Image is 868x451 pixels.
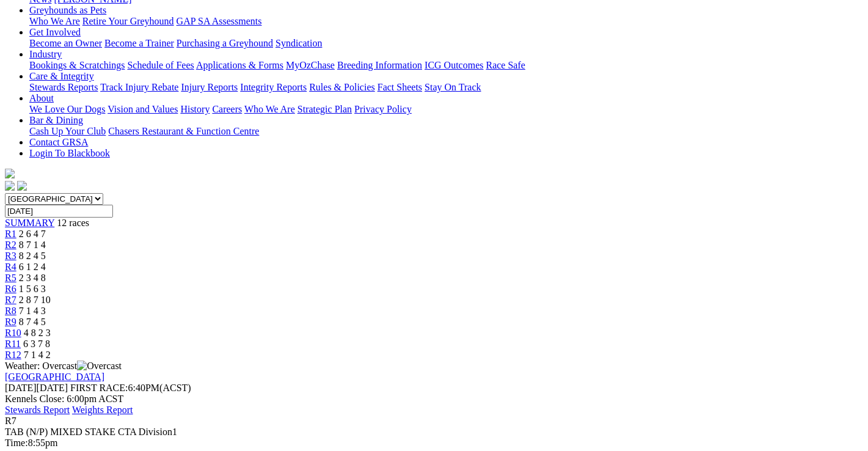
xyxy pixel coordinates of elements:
[244,104,295,114] a: Who We Are
[5,240,16,250] a: R2
[180,104,210,114] a: History
[29,16,80,26] a: Who We Are
[19,284,46,294] span: 1 5 6 3
[5,394,863,405] div: Kennels Close: 6:00pm ACST
[377,82,422,92] a: Fact Sheets
[5,306,16,316] a: R8
[19,240,46,250] span: 8 7 1 4
[240,82,307,92] a: Integrity Reports
[29,5,106,15] a: Greyhounds as Pets
[100,82,178,92] a: Track Injury Rebate
[29,38,863,49] div: Get Involved
[5,205,113,218] input: Select date
[5,416,16,426] span: R7
[5,169,15,178] img: logo-grsa-white.png
[5,229,16,239] a: R1
[29,60,863,71] div: Industry
[127,60,194,70] a: Schedule of Fees
[354,104,412,114] a: Privacy Policy
[82,16,174,26] a: Retire Your Greyhound
[29,104,863,115] div: About
[29,148,110,158] a: Login To Blackbook
[425,82,481,92] a: Stay On Track
[29,38,102,48] a: Become an Owner
[29,27,81,37] a: Get Involved
[286,60,335,70] a: MyOzChase
[337,60,422,70] a: Breeding Information
[5,361,122,371] span: Weather: Overcast
[212,104,242,114] a: Careers
[5,427,863,438] div: TAB (N/P) MIXED STAKE CTA Division1
[19,273,46,283] span: 2 3 4 8
[5,284,16,294] a: R6
[70,383,128,393] span: FIRST RACE:
[29,115,83,125] a: Bar & Dining
[29,104,105,114] a: We Love Our Dogs
[29,49,62,59] a: Industry
[177,38,273,48] a: Purchasing a Greyhound
[486,60,525,70] a: Race Safe
[29,60,125,70] a: Bookings & Scratchings
[29,16,863,27] div: Greyhounds as Pets
[5,295,16,305] a: R7
[24,328,51,338] span: 4 8 2 3
[29,126,106,136] a: Cash Up Your Club
[29,126,863,137] div: Bar & Dining
[19,251,46,261] span: 8 2 4 5
[425,60,483,70] a: ICG Outcomes
[29,137,88,147] a: Contact GRSA
[5,405,70,415] a: Stewards Report
[5,438,863,449] div: 8:55pm
[108,126,259,136] a: Chasers Restaurant & Function Centre
[196,60,283,70] a: Applications & Forms
[19,295,51,305] span: 2 8 7 10
[57,218,89,228] span: 12 races
[104,38,174,48] a: Become a Trainer
[181,82,238,92] a: Injury Reports
[5,372,104,382] a: [GEOGRAPHIC_DATA]
[5,218,54,228] span: SUMMARY
[275,38,322,48] a: Syndication
[23,339,50,349] span: 6 3 7 8
[77,361,122,372] img: Overcast
[5,328,21,338] a: R10
[24,350,51,360] span: 7 1 4 2
[5,383,37,393] span: [DATE]
[70,383,191,393] span: 6:40PM(ACST)
[5,317,16,327] a: R9
[297,104,352,114] a: Strategic Plan
[29,93,54,103] a: About
[5,383,68,393] span: [DATE]
[19,306,46,316] span: 7 1 4 3
[5,181,15,191] img: facebook.svg
[5,438,28,448] span: Time:
[5,251,16,261] a: R3
[5,339,21,349] a: R11
[177,16,262,26] a: GAP SA Assessments
[29,82,98,92] a: Stewards Reports
[29,71,94,81] a: Care & Integrity
[5,350,21,360] a: R12
[309,82,375,92] a: Rules & Policies
[19,317,46,327] span: 8 7 4 5
[108,104,178,114] a: Vision and Values
[72,405,133,415] a: Weights Report
[17,181,27,191] img: twitter.svg
[5,273,16,283] a: R5
[19,262,46,272] span: 6 1 2 4
[29,82,863,93] div: Care & Integrity
[19,229,46,239] span: 2 6 4 7
[5,262,16,272] a: R4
